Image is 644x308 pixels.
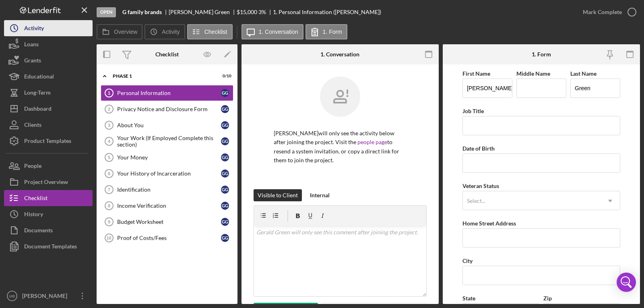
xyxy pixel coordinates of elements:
[24,174,68,192] div: Project Overview
[24,158,41,176] div: People
[108,107,110,112] tspan: 2
[114,29,137,35] label: Overview
[310,189,330,201] div: Internal
[462,220,516,227] label: Home Street Address
[97,7,116,17] div: Open
[221,89,229,97] div: G G
[117,90,221,96] div: Personal Information
[217,74,231,79] div: 0 / 10
[221,170,229,178] div: G G
[570,70,597,77] label: Last Name
[108,171,110,176] tspan: 6
[4,222,93,238] a: Documents
[117,135,221,148] div: Your Work (If Employed Complete this section)
[24,222,53,240] div: Documents
[101,230,233,246] a: 10Proof of Costs/FeesGG
[543,295,552,302] label: Zip
[221,218,229,226] div: G G
[4,158,93,174] button: People
[221,234,229,242] div: G G
[117,186,221,193] div: Identification
[24,190,47,208] div: Checklist
[97,24,142,39] button: Overview
[4,190,93,206] button: Checklist
[221,121,229,129] div: G G
[169,9,237,15] div: [PERSON_NAME] Green
[108,123,110,128] tspan: 3
[144,24,185,39] button: Activity
[117,203,221,209] div: Income Verification
[24,36,39,54] div: Loans
[516,70,550,77] label: Middle Name
[20,288,72,306] div: [PERSON_NAME]
[4,68,93,85] button: Educational
[221,186,229,194] div: G G
[108,155,110,160] tspan: 5
[4,20,93,36] a: Activity
[117,235,221,241] div: Proof of Costs/Fees
[467,198,485,204] div: Select...
[273,9,381,15] div: 1. Personal Information ([PERSON_NAME])
[24,52,41,70] div: Grants
[259,29,298,35] label: 1. Conversation
[108,203,110,208] tspan: 8
[4,174,93,190] button: Project Overview
[575,4,640,20] button: Mark Complete
[305,24,347,39] button: 1. Form
[323,29,342,35] label: 1. Form
[108,187,110,192] tspan: 7
[101,149,233,165] a: 5Your MoneyGG
[462,257,473,264] label: City
[101,165,233,182] a: 6Your History of IncarcerationGG
[306,189,334,201] button: Internal
[4,206,93,222] a: History
[274,129,407,165] p: [PERSON_NAME] will only see the activity below after joining the project. Visit the to resend a s...
[583,4,622,20] div: Mark Complete
[101,117,233,133] a: 3About YouGG
[106,236,111,240] tspan: 10
[462,145,495,152] label: Date of Birth
[320,51,359,58] div: 1. Conversation
[258,189,298,201] div: Visible to Client
[4,238,93,254] button: Document Templates
[221,105,229,113] div: G G
[24,101,52,119] div: Dashboard
[101,214,233,230] a: 9Budget WorksheetGG
[24,68,54,87] div: Educational
[24,117,41,135] div: Clients
[532,51,551,58] div: 1. Form
[101,133,233,149] a: 4Your Work (If Employed Complete this section)GG
[4,101,93,117] button: Dashboard
[357,138,387,145] a: people page
[242,24,303,39] button: 1. Conversation
[108,219,110,224] tspan: 9
[113,74,211,79] div: Phase 1
[108,91,110,95] tspan: 1
[4,133,93,149] button: Product Templates
[462,70,490,77] label: First Name
[4,117,93,133] button: Clients
[117,122,221,128] div: About You
[24,20,44,38] div: Activity
[4,52,93,68] button: Grants
[117,219,221,225] div: Budget Worksheet
[24,133,71,151] div: Product Templates
[24,85,51,103] div: Long-Term
[117,170,221,177] div: Your History of Incarceration
[462,107,484,114] label: Job Title
[4,36,93,52] a: Loans
[24,206,43,224] div: History
[254,189,302,201] button: Visible to Client
[108,139,111,144] tspan: 4
[24,238,77,256] div: Document Templates
[221,137,229,145] div: G G
[4,85,93,101] button: Long-Term
[162,29,180,35] label: Activity
[155,51,179,58] div: Checklist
